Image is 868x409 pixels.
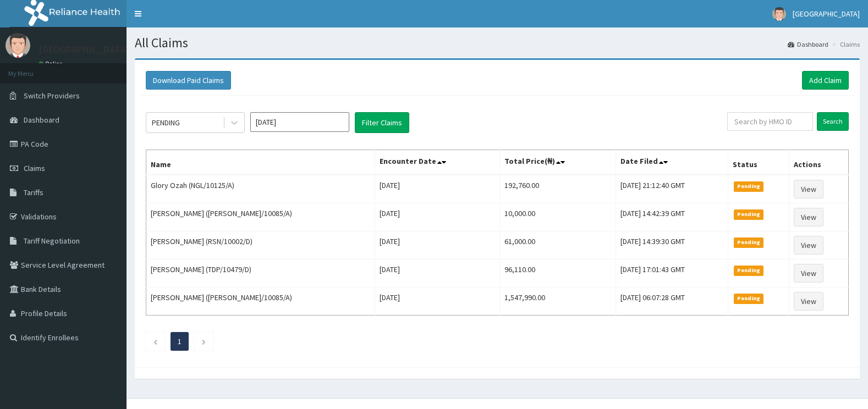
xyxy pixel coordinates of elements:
td: [DATE] [375,259,500,288]
th: Total Price(₦) [500,150,616,175]
a: View [794,264,823,283]
td: [DATE] 17:01:43 GMT [616,259,728,288]
button: Download Paid Claims [146,71,231,90]
span: Tariffs [24,187,43,197]
a: Next page [201,336,206,346]
td: [DATE] [375,203,500,231]
a: View [794,180,823,198]
p: [GEOGRAPHIC_DATA] [39,45,129,54]
td: Glory Ozah (NGL/10125/A) [146,175,375,203]
a: Online [39,60,65,68]
td: [PERSON_NAME] (TDP/10479/D) [146,259,375,288]
span: Dashboard [24,115,59,125]
div: PENDING [152,117,180,128]
span: [GEOGRAPHIC_DATA] [793,9,860,19]
a: Page 1 is your current page [178,336,182,346]
img: User Image [772,7,786,21]
td: [DATE] 14:42:39 GMT [616,203,728,231]
th: Name [146,150,375,175]
a: View [794,292,823,311]
td: [DATE] 14:39:30 GMT [616,231,728,259]
td: [DATE] 21:12:40 GMT [616,175,728,203]
span: Pending [734,209,764,219]
td: 10,000.00 [500,203,616,231]
td: [DATE] [375,231,500,259]
td: [PERSON_NAME] ([PERSON_NAME]/10085/A) [146,288,375,316]
th: Status [728,150,789,175]
a: View [794,208,823,226]
td: [PERSON_NAME] ([PERSON_NAME]/10085/A) [146,203,375,231]
td: [DATE] 06:07:28 GMT [616,288,728,316]
td: 1,547,990.00 [500,288,616,316]
li: Claims [829,40,860,49]
input: Search by HMO ID [727,112,813,131]
span: Pending [734,181,764,191]
span: Switch Providers [24,91,80,101]
img: User Image [6,33,30,58]
td: 96,110.00 [500,259,616,288]
input: Select Month and Year [250,112,349,132]
th: Date Filed [616,150,728,175]
td: [DATE] [375,288,500,316]
button: Filter Claims [355,112,409,133]
td: [PERSON_NAME] (RSN/10002/D) [146,231,375,259]
span: Pending [734,237,764,247]
span: Tariff Negotiation [24,236,80,246]
span: Pending [734,294,764,303]
span: Pending [734,266,764,275]
th: Encounter Date [375,150,500,175]
a: Add Claim [802,71,849,90]
th: Actions [789,150,849,175]
td: 61,000.00 [500,231,616,259]
input: Search [817,112,849,131]
h1: All Claims [135,36,860,50]
td: 192,760.00 [500,175,616,203]
a: View [794,236,823,255]
a: Previous page [153,336,158,346]
td: [DATE] [375,175,500,203]
span: Claims [24,163,45,173]
a: Dashboard [788,40,828,49]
